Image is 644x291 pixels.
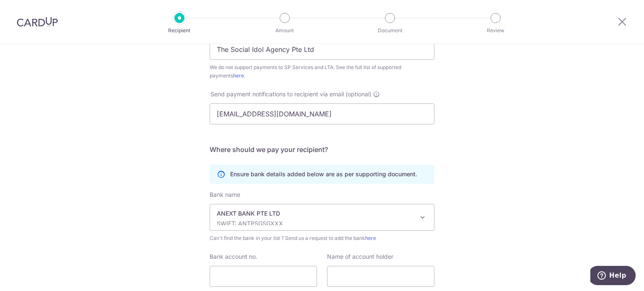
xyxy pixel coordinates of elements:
[365,235,376,241] a: here
[210,234,434,242] span: Can't find the bank in your list ? Send us a request to add the bank
[19,6,36,13] span: Help
[210,90,371,98] span: Send payment notifications to recipient via email (optional)
[327,252,393,261] label: Name of account holder
[210,191,240,199] label: Bank name
[217,209,414,218] p: ANEXT BANK PTE LTD
[217,219,414,228] p: SWIFT: ANTPSGSGXXX
[148,26,210,35] p: Recipient
[210,204,434,230] span: ANEXT BANK PTE LTD
[590,266,636,287] iframe: Opens a widget where you can find more information
[465,26,527,35] p: Review
[210,103,434,124] input: Enter email address
[254,26,316,35] p: Amount
[210,252,257,261] label: Bank account no.
[359,26,421,35] p: Document
[210,144,434,155] h5: Where should we pay your recipient?
[17,17,58,27] img: CardUp
[230,170,417,178] p: Ensure bank details added below are as per supporting document.
[210,204,434,231] span: ANEXT BANK PTE LTD
[233,72,244,79] a: here
[210,63,434,80] div: We do not support payments to SP Services and LTA. See the full list of supported payments .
